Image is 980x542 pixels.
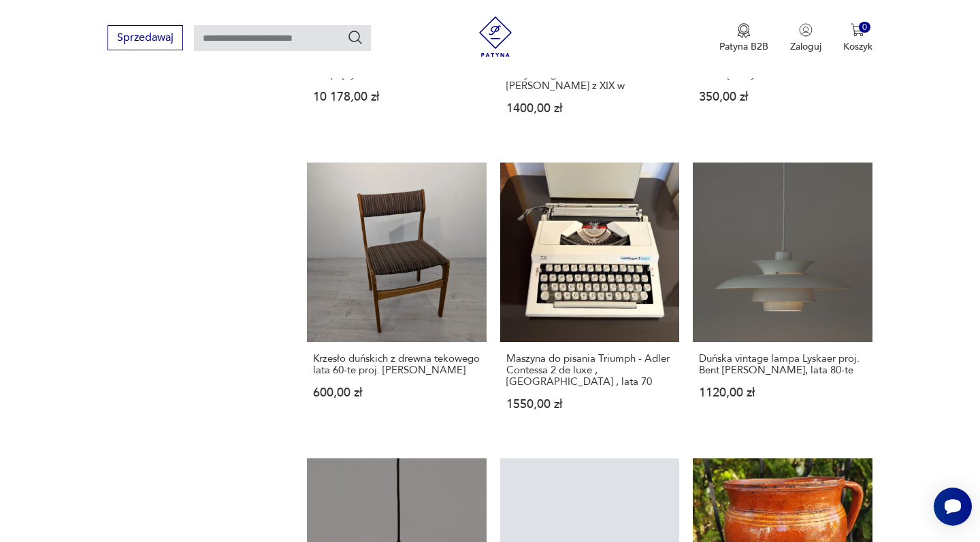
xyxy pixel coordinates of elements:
a: Krzesło duńskich z drewna tekowego lata 60-te proj. Erik BuchKrzesło duńskich z drewna tekowego l... [307,163,486,436]
img: Ikona medalu [737,23,751,38]
button: Patyna B2B [719,23,768,53]
p: 1400,00 zł [506,103,673,114]
p: 350,00 zł [699,91,866,103]
h3: Maszyna do pisania Triumph - Adler Contessa 2 de luxe , [GEOGRAPHIC_DATA] , lata 70 [506,353,673,388]
h3: Krzesło z jasnego drewna dębowego na sprężynach [313,57,480,80]
img: Ikona koszyka [851,23,864,37]
p: 1550,00 zł [506,399,673,410]
p: Koszyk [843,40,872,53]
button: Sprzedawaj [108,25,183,50]
iframe: Smartsupp widget button [934,488,972,526]
img: Ikonka użytkownika [799,23,813,37]
a: Duńska vintage lampa Lyskaer proj. Bent Nordsted, lata 80-teDuńska vintage lampa Lyskaer proj. Be... [693,163,872,436]
button: Zaloguj [790,23,821,53]
p: 600,00 zł [313,387,480,399]
p: 10 178,00 zł [313,91,480,103]
div: 0 [859,22,870,33]
h3: Komplet [DEMOGRAPHIC_DATA] duo dębowych [699,57,866,80]
h3: Stolik owalny drewniany w mahoniu w stylu angielskim [PERSON_NAME] z XIX w [506,57,673,92]
p: 1120,00 zł [699,387,866,399]
h3: Duńska vintage lampa Lyskaer proj. Bent [PERSON_NAME], lata 80-te [699,353,866,376]
a: Maszyna do pisania Triumph - Adler Contessa 2 de luxe , Niemcy , lata 70Maszyna do pisania Triump... [500,163,679,436]
h3: Krzesło duńskich z drewna tekowego lata 60-te proj. [PERSON_NAME] [313,353,480,376]
p: Patyna B2B [719,40,768,53]
img: Patyna - sklep z meblami i dekoracjami vintage [475,16,516,57]
p: Zaloguj [790,40,821,53]
button: Szukaj [347,29,363,46]
button: 0Koszyk [843,23,872,53]
a: Sprzedawaj [108,34,183,44]
a: Ikona medaluPatyna B2B [719,23,768,53]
